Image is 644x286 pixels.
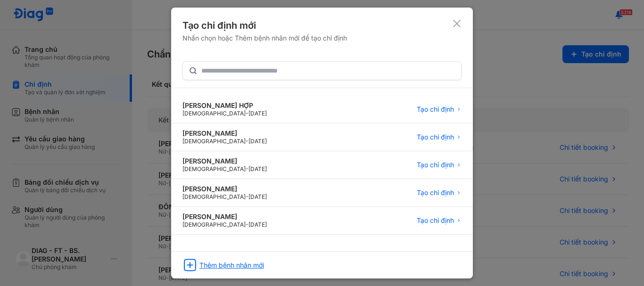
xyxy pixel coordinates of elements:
span: Tạo chỉ định [417,161,454,169]
span: [DATE] [248,221,267,228]
div: Thêm bệnh nhân mới [199,261,264,270]
span: - [246,193,248,200]
span: [DATE] [248,165,267,172]
div: Nhấn chọn hoặc Thêm bệnh nhân mới để tạo chỉ định [182,34,347,42]
span: [DEMOGRAPHIC_DATA] [182,138,246,145]
span: [DEMOGRAPHIC_DATA] [182,193,246,200]
span: Tạo chỉ định [417,133,454,141]
div: [PERSON_NAME] [182,212,267,221]
span: - [246,110,248,117]
span: [DATE] [248,193,267,200]
div: Tạo chỉ định mới [182,19,347,32]
span: Tạo chỉ định [417,216,454,225]
span: [DEMOGRAPHIC_DATA] [182,165,246,172]
span: Tạo chỉ định [417,188,454,197]
span: - [246,221,248,228]
div: [PERSON_NAME] [182,129,267,138]
span: [DATE] [248,110,267,117]
span: [DATE] [248,138,267,145]
div: [PERSON_NAME] [182,157,267,165]
span: - [246,138,248,145]
span: [DEMOGRAPHIC_DATA] [182,110,246,117]
div: [PERSON_NAME] [182,185,267,193]
div: [PERSON_NAME] HỢP [182,101,267,110]
span: Tạo chỉ định [417,105,454,114]
span: - [246,165,248,172]
span: [DEMOGRAPHIC_DATA] [182,221,246,228]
